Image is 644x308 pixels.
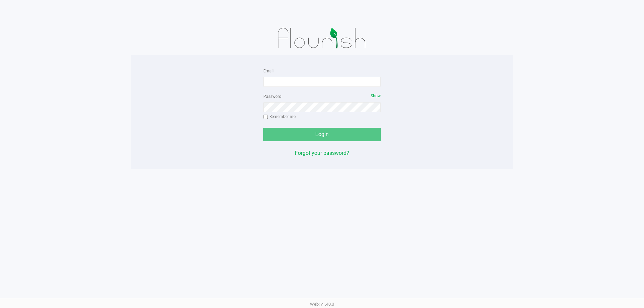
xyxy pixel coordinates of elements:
span: Show [371,94,381,98]
input: Remember me [263,115,268,119]
label: Remember me [263,114,296,120]
label: Email [263,68,274,74]
label: Password [263,94,281,100]
button: Forgot your password? [295,149,349,157]
span: Web: v1.40.0 [310,302,334,307]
